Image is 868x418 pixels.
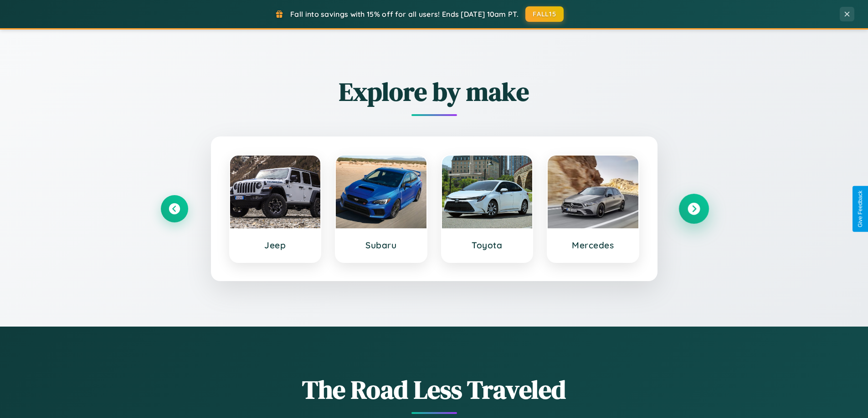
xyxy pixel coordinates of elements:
[161,74,708,109] h2: Explore by make
[290,10,519,19] span: Fall into savings with 15% off for all users! Ends [DATE] 10am PT.
[857,191,863,227] div: Give Feedback
[239,240,312,251] h3: Jeep
[525,6,564,22] button: FALL15
[345,240,417,251] h3: Subaru
[161,372,708,407] h1: The Road Less Traveled
[557,240,629,251] h3: Mercedes
[451,240,524,251] h3: Toyota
